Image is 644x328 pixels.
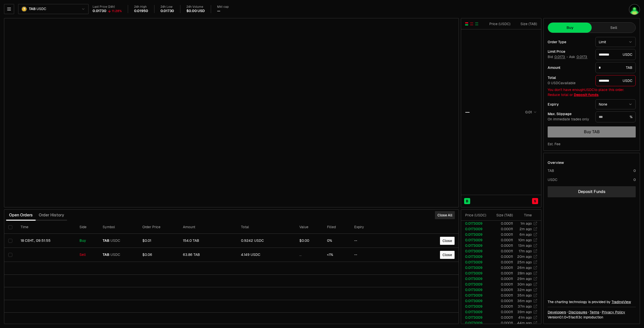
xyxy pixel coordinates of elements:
[548,310,566,315] a: Developers
[217,9,220,13] div: —
[103,239,109,243] span: TAB
[548,186,636,197] a: Deposit Funds
[79,239,95,243] div: Buy
[490,309,513,315] td: 0.00011
[490,287,513,293] td: 0.00011
[548,168,554,173] div: TAB
[461,237,490,243] td: 0.0173009
[490,243,513,248] td: 0.00011
[461,226,490,232] td: 0.0173009
[112,9,122,13] div: 11.28%
[327,239,346,243] div: 0%
[517,293,532,298] time: 35m ago
[515,21,537,26] div: Size ( TAB )
[490,248,513,254] td: 0.00011
[518,243,532,248] time: 13m ago
[160,9,174,13] div: 0.01730
[517,213,532,218] div: Time
[548,55,568,59] span: Bid -
[590,310,599,315] a: Terms
[461,293,490,298] td: 0.0173009
[186,9,205,13] div: $0.00 USD
[490,282,513,287] td: 0.00011
[520,221,532,226] time: 1m ago
[548,117,591,122] div: On immediate trades only
[99,221,138,234] th: Symbol
[327,253,346,257] div: <1%
[21,238,51,243] time: 18 сент., 09:51:55
[461,259,490,265] td: 0.0173009
[22,7,26,11] img: TAB Logo
[595,62,636,73] div: TAB
[568,315,582,319] span: 51ac63cab18b9e1e2242c4fd16b072ad6180c1d7
[490,298,513,304] td: 0.00011
[466,199,468,204] span: B
[548,50,591,53] div: Limit Price
[518,238,532,242] time: 10m ago
[595,75,636,86] div: USDC
[548,315,636,320] div: Version 0.1.0 + in production
[569,55,588,59] span: Ask
[217,5,229,9] div: Mkt cap
[461,309,490,315] td: 0.0173009
[461,276,490,282] td: 0.0173009
[517,254,532,259] time: 20m ago
[299,239,319,243] div: $0.00
[519,227,532,231] time: 2m ago
[490,221,513,226] td: 0.00011
[461,298,490,304] td: 0.0173009
[490,259,513,265] td: 0.00011
[548,66,591,69] div: Amount
[183,253,233,257] div: 63.86 TAB
[517,282,532,287] time: 30m ago
[241,253,291,257] div: 4.149 USDC
[461,315,490,320] td: 0.0173009
[179,221,237,234] th: Amount
[490,265,513,270] td: 0.00011
[134,9,148,13] div: 0.01950
[435,211,455,219] button: Close All
[4,18,459,207] iframe: Financial Chart
[440,237,455,245] button: Close
[465,22,469,26] button: Show Buy and Sell Orders
[517,260,532,264] time: 25m ago
[517,265,532,270] time: 26m ago
[517,276,532,281] time: 29m ago
[29,7,35,11] span: TAB
[461,221,490,226] td: 0.0173009
[299,253,319,257] div: ...
[548,87,636,97] div: You don't have enough USDC to place this order. Reduce total or .
[548,112,591,116] div: Max. Slippage
[183,239,233,243] div: 154.0 TAB
[461,232,490,237] td: 0.0173009
[595,111,636,122] div: %
[8,239,12,243] button: Select row
[6,210,36,220] button: Open Orders
[241,239,291,243] div: 0.9242 USDC
[323,221,350,234] th: Filled
[517,288,532,292] time: 32m ago
[490,270,513,276] td: 0.00011
[490,315,513,320] td: 0.00011
[595,37,636,47] button: Limit
[8,253,12,257] button: Select row
[548,299,636,304] div: The charting technology is provided by
[490,254,513,259] td: 0.00011
[465,213,490,218] div: Price ( USDC )
[612,300,631,304] a: TradingView
[110,239,120,243] span: USDC
[592,23,635,33] button: Sell
[461,243,490,248] td: 0.0173009
[548,142,560,147] div: Est. Fee
[350,234,403,248] td: --
[548,160,564,165] div: Overview
[595,99,636,109] button: None
[440,251,455,259] button: Close
[110,253,120,257] span: USDC
[574,92,598,97] a: Deposit funds
[8,225,12,229] button: Select all
[138,221,179,234] th: Order Price
[519,232,532,237] time: 6m ago
[186,5,205,9] div: 24h Volume
[36,210,67,220] button: Order History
